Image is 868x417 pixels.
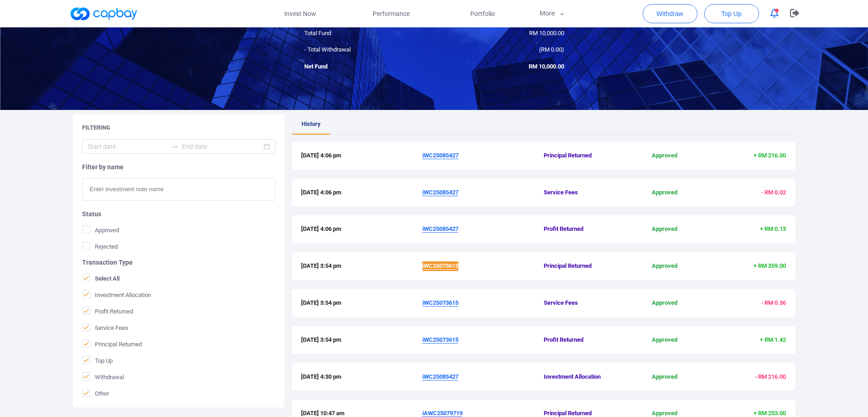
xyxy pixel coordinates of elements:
[422,299,458,306] u: iWC25073615
[82,323,128,332] span: Service Fees
[761,189,786,196] span: - RM 0.02
[544,151,624,161] span: Principal Returned
[754,262,786,269] span: + RM 359.00
[760,336,786,343] span: + RM 1.42
[82,178,275,201] input: Enter investment note name
[82,290,151,299] span: Investment Allocation
[301,188,422,198] span: [DATE] 4:06 pm
[301,151,422,161] span: [DATE] 4:06 pm
[422,410,463,417] u: iAWC25079719
[422,373,458,380] u: iWC25085427
[82,339,142,349] span: Principal Returned
[544,372,624,382] span: Investment Allocation
[82,258,275,266] h5: Transaction Type
[88,141,167,151] input: Start date
[422,152,458,159] u: iWC25085427
[82,210,275,218] h5: Status
[470,9,495,19] span: Portfolio
[301,120,321,127] span: History
[754,410,786,417] span: + RM 253.00
[182,141,262,151] input: End date
[422,189,458,196] u: iWC25085427
[297,62,434,72] div: Net Fund
[422,225,458,232] u: iWC25085427
[721,9,741,18] span: Top Up
[624,224,705,234] span: Approved
[301,261,422,271] span: [DATE] 3:54 pm
[643,4,697,23] button: Withdraw
[544,224,624,234] span: Profit Returned
[755,373,786,380] span: - RM 216.00
[624,372,705,382] span: Approved
[544,298,624,308] span: Service Fees
[82,242,118,251] span: Rejected
[82,356,113,365] span: Top Up
[624,188,705,198] span: Approved
[624,261,705,271] span: Approved
[624,151,705,161] span: Approved
[82,163,275,171] h5: Filter by name
[82,225,119,235] span: Approved
[301,298,422,308] span: [DATE] 3:54 pm
[301,335,422,345] span: [DATE] 3:54 pm
[422,262,458,269] u: iWC25073615
[541,46,562,53] span: RM 0.00
[301,224,422,234] span: [DATE] 4:06 pm
[529,63,564,70] span: RM 10,000.00
[82,274,120,283] span: Select All
[529,30,564,36] span: RM 10,000.00
[82,389,109,398] span: Other
[760,225,786,232] span: + RM 0.13
[761,299,786,306] span: - RM 0.36
[544,335,624,345] span: Profit Returned
[624,298,705,308] span: Approved
[82,307,133,316] span: Profit Returned
[82,124,110,132] h5: Filtering
[754,152,786,159] span: + RM 216.00
[434,45,571,55] div: ( )
[544,261,624,271] span: Principal Returned
[544,188,624,198] span: Service Fees
[297,45,434,55] div: - Total Withdrawal
[422,336,458,343] u: iWC25073615
[301,372,422,382] span: [DATE] 4:30 pm
[624,335,705,345] span: Approved
[704,4,759,23] button: Top Up
[297,29,434,38] div: Total Fund
[82,372,124,381] span: Withdrawal
[171,143,178,150] span: swap-right
[171,143,178,150] span: to
[373,9,410,19] span: Performance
